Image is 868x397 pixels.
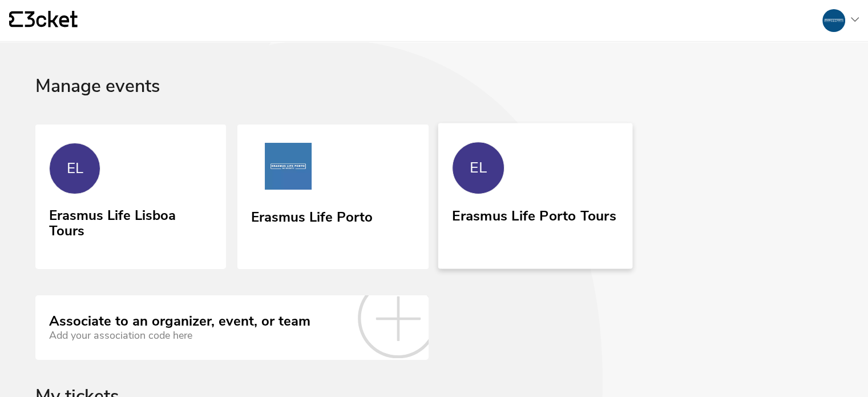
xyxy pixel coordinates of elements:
div: Associate to an organizer, event, or team [49,314,310,330]
div: EL [470,159,487,177]
div: Erasmus Life Lisboa Tours [49,203,212,239]
a: EL Erasmus Life Lisboa Tours [35,125,226,267]
g: {' '} [9,11,23,27]
a: Associate to an organizer, event, or team Add your association code here [35,295,429,359]
div: Erasmus Life Porto Tours [452,203,616,224]
a: Erasmus Life Porto Erasmus Life Porto [237,125,428,270]
img: Erasmus Life Porto [251,143,325,194]
div: Add your association code here [49,330,310,342]
div: Erasmus Life Porto [251,205,373,226]
a: EL Erasmus Life Porto Tours [438,123,632,268]
div: Manage events [35,76,833,125]
a: {' '} [9,11,78,30]
div: EL [67,160,83,177]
